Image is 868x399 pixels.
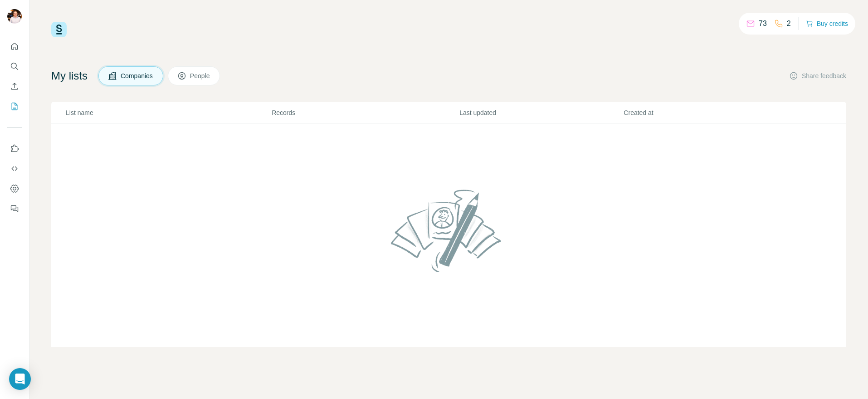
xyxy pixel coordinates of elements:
button: Share feedback [789,71,846,80]
span: People [190,71,211,80]
button: My lists [7,98,22,115]
p: 73 [759,18,767,29]
p: List name [66,108,271,117]
div: Open Intercom Messenger [9,368,31,390]
p: Records [272,108,458,117]
button: Use Surfe API [7,160,22,177]
button: Search [7,58,22,75]
button: Quick start [7,38,22,55]
p: Created at [624,108,787,117]
span: Companies [121,71,154,80]
img: Avatar [7,9,22,24]
button: Feedback [7,200,22,217]
p: 2 [787,18,791,29]
button: Buy credits [806,17,848,30]
button: Use Surfe on LinkedIn [7,140,22,157]
p: Last updated [459,108,623,117]
h4: My lists [51,69,88,83]
button: Dashboard [7,180,22,197]
img: No lists found [387,182,511,279]
img: Surfe Logo [51,22,67,37]
button: Enrich CSV [7,78,22,95]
